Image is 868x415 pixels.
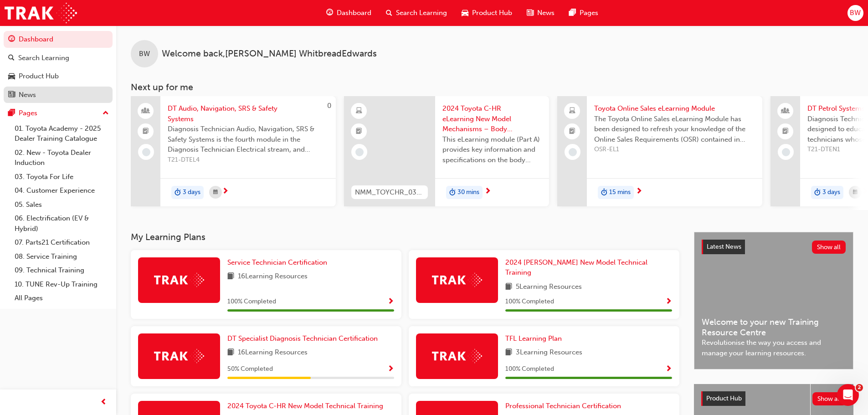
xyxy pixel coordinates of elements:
[442,134,542,165] span: This eLearning module (Part A) provides key information and specifications on the body electrical...
[19,108,37,118] div: Pages
[557,96,762,206] a: Toyota Online Sales eLearning ModuleThe Toyota Online Sales eLearning Module has been designed to...
[569,148,577,156] span: learningRecordVerb_NONE-icon
[11,170,113,184] a: 03. Toyota For Life
[601,187,607,199] span: duration-icon
[227,402,383,410] span: 2024 Toyota C-HR New Model Technical Training
[856,384,863,391] span: 2
[213,187,218,198] span: calendar-icon
[594,114,755,145] span: The Toyota Online Sales eLearning Module has been designed to refresh your knowledge of the Onlin...
[782,105,789,117] span: people-icon
[355,187,424,198] span: NMM_TOYCHR_032024_MODULE_3
[227,364,273,374] span: 50 % Completed
[168,155,329,165] span: T21-DTEL4
[442,103,542,134] span: 2024 Toyota C-HR eLearning New Model Mechanisms – Body Electrical – Part A (Module 3)
[19,90,36,100] div: News
[702,240,846,254] a: Latest NewsShow all
[8,54,15,62] span: search-icon
[636,188,642,196] span: next-icon
[537,8,555,18] span: News
[8,109,15,118] span: pages-icon
[516,347,582,359] span: 3 Learning Resources
[527,7,534,19] span: news-icon
[457,187,479,198] span: 30 mins
[356,126,362,138] span: booktick-icon
[143,105,149,117] span: people-icon
[154,273,204,287] img: Trak
[850,8,861,18] span: BW
[326,7,333,19] span: guage-icon
[665,298,672,306] span: Show Progress
[562,4,606,22] a: pages-iconPages
[812,392,847,405] button: Show all
[396,8,447,18] span: Search Learning
[379,4,454,22] a: search-iconSearch Learning
[19,71,59,82] div: Product Hub
[386,7,392,19] span: search-icon
[505,257,672,278] a: 2024 [PERSON_NAME] New Model Technical Training
[665,365,672,374] span: Show Progress
[356,105,362,117] span: learningResourceType_ELEARNING-icon
[238,271,308,282] span: 16 Learning Resources
[227,297,276,307] span: 100 % Completed
[812,241,846,254] button: Show all
[337,8,371,18] span: Dashboard
[702,317,846,338] span: Welcome to your new Training Resource Centre
[505,258,647,277] span: 2024 [PERSON_NAME] New Model Technical Training
[227,258,327,266] span: Service Technician Certification
[11,211,113,236] a: 06. Electrification (EV & Hybrid)
[853,187,858,198] span: calendar-icon
[319,4,379,22] a: guage-iconDashboard
[227,347,234,359] span: book-icon
[222,188,229,196] span: next-icon
[484,188,491,196] span: next-icon
[462,7,468,19] span: car-icon
[4,68,113,85] a: Product Hub
[814,187,821,199] span: duration-icon
[143,126,149,138] span: booktick-icon
[432,273,482,287] img: Trak
[227,271,234,282] span: book-icon
[8,72,15,81] span: car-icon
[139,49,150,59] span: BW
[432,349,482,363] img: Trak
[516,282,582,293] span: 5 Learning Resources
[505,401,625,411] a: Professional Technician Certification
[11,236,113,250] a: 07. Parts21 Certification
[11,184,113,198] a: 04. Customer Experience
[227,257,331,268] a: Service Technician Certification
[707,243,741,251] span: Latest News
[131,96,336,206] a: 0DT Audio, Navigation, SRS & Safety SystemsDiagnosis Technician Audio, Navigation, SRS & Safety S...
[665,296,672,307] button: Show Progress
[505,282,512,293] span: book-icon
[142,148,150,156] span: learningRecordVerb_NONE-icon
[694,232,853,369] a: Latest NewsShow allWelcome to your new Training Resource CentreRevolutionise the way you access a...
[227,333,381,344] a: DT Specialist Diagnosis Technician Certification
[4,50,113,67] a: Search Learning
[154,349,204,363] img: Trak
[183,187,200,198] span: 3 days
[5,3,77,23] img: Trak
[472,8,512,18] span: Product Hub
[519,4,562,22] a: news-iconNews
[238,347,308,359] span: 16 Learning Resources
[505,297,554,307] span: 100 % Completed
[4,105,113,122] button: Pages
[822,187,840,198] span: 3 days
[100,397,107,408] span: prev-icon
[4,29,113,105] button: DashboardSearch LearningProduct HubNews
[11,146,113,170] a: 02. New - Toyota Dealer Induction
[594,144,755,155] span: OSR-EL1
[847,5,863,21] button: BW
[11,277,113,292] a: 10. TUNE Rev-Up Training
[701,391,846,406] a: Product HubShow all
[11,263,113,277] a: 09. Technical Training
[505,333,565,344] a: TFL Learning Plan
[837,384,859,406] iframe: Intercom live chat
[449,187,456,199] span: duration-icon
[11,250,113,264] a: 08. Service Training
[569,7,576,19] span: pages-icon
[8,91,15,99] span: news-icon
[569,105,575,117] span: laptop-icon
[116,82,868,92] h3: Next up for me
[454,4,519,22] a: car-iconProduct Hub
